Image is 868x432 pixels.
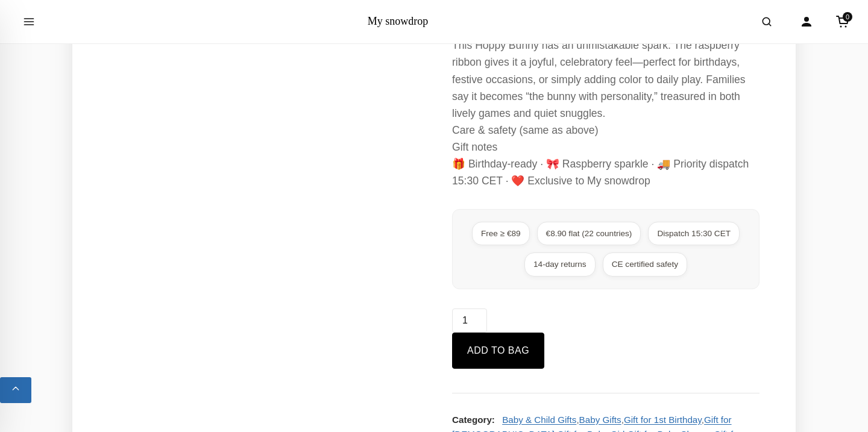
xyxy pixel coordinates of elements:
a: Baby Gifts [579,415,621,425]
button: Add to bag [452,333,544,369]
a: Cart [829,8,856,35]
span: €8.90 flat (22 countries) [537,222,641,246]
a: Account [793,8,820,35]
span: CE certified safety [603,252,687,277]
button: Open search [750,5,784,39]
button: Open menu [12,5,46,39]
p: Care & safety (same as above) [452,122,759,139]
a: My snowdrop [368,15,429,27]
a: Baby & Child Gifts [502,415,576,425]
p: Gift notes 🎁 Birthday-ready · 🎀 Raspberry sparkle · 🚚 Priority dispatch 15:30 CET · ❤️ Exclusive ... [452,139,759,189]
input: Qty [452,308,487,333]
a: Gift for 1st Birthday [624,415,702,425]
p: Story & feel This Hoppy Bunny has an unmistakable spark. The raspberry ribbon gives it a joyful, ... [452,20,759,122]
span: 0 [843,12,852,22]
span: Dispatch 15:30 CET [648,222,740,246]
span: Free ≥ €89 [472,222,530,246]
span: 14-day returns [524,252,596,277]
strong: Category: [452,415,495,425]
